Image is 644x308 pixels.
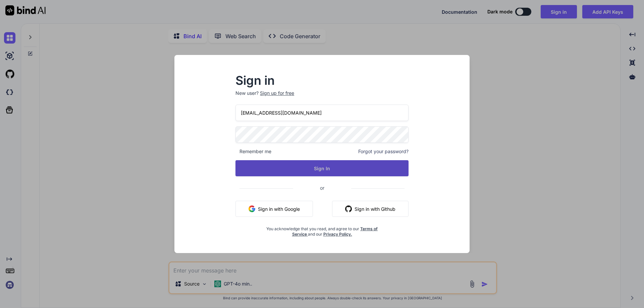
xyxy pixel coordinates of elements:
div: You acknowledge that you read, and agree to our and our [264,222,380,237]
img: google [249,205,255,212]
a: Privacy Policy. [323,232,352,237]
h2: Sign in [235,75,409,86]
span: Forgot your password? [358,148,409,155]
button: Sign In [235,160,409,176]
p: New user? [235,90,409,105]
button: Sign in with Github [332,201,409,217]
button: Sign in with Google [235,201,313,217]
div: Sign up for free [260,90,294,97]
span: or [293,180,351,196]
img: github [345,205,352,212]
span: Remember me [235,148,271,155]
a: Terms of Service [292,226,378,237]
input: Login or Email [235,105,409,121]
